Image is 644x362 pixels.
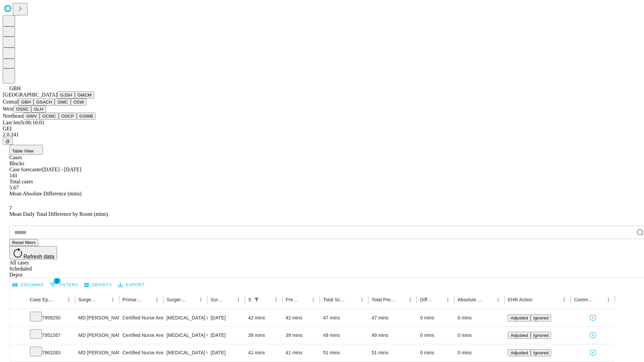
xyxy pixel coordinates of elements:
button: Sort [55,295,64,304]
button: Menu [357,295,367,304]
span: Central [3,99,18,105]
div: 7958250 [30,309,72,326]
span: [DATE] - [DATE] [42,167,81,172]
button: Ignored [531,332,551,339]
button: GCMC [40,113,59,120]
button: Density [83,280,114,290]
div: Case Epic Id [30,297,54,302]
div: Absolute Difference [458,297,483,302]
div: EHR Action [508,297,532,302]
div: Total Scheduled Duration [323,297,347,302]
button: Ignored [531,349,551,356]
button: GBH [18,99,34,106]
span: Ignored [533,350,548,355]
button: Menu [196,295,206,304]
div: Total Predicted Duration [372,297,396,302]
div: 47 mins [323,309,365,326]
button: Menu [64,295,73,304]
button: GJSH [57,92,75,99]
button: OSCP [59,113,77,120]
div: 7863283 [30,344,72,361]
div: GEI [3,126,641,132]
button: Menu [234,295,243,304]
button: GSWB [77,113,96,120]
span: Ignored [533,333,548,338]
div: [MEDICAL_DATA] CA SCRN NOT HI RSK [167,344,204,361]
div: 41 mins [286,344,317,361]
button: Sort [299,295,309,304]
div: [MEDICAL_DATA] FLEXIBLE PROXIMAL DIAGNOSTIC [167,309,204,326]
span: 1 [54,278,60,284]
button: Expand [13,330,23,342]
button: Menu [108,295,117,304]
div: 0 mins [458,327,501,344]
button: Show filters [252,295,261,304]
button: Sort [434,295,443,304]
div: 42 mins [286,309,317,326]
button: Select columns [11,280,45,290]
button: Adjusted [508,314,531,321]
span: Adjusted [511,315,528,320]
span: Last fetch: 06:16:01 [3,120,45,125]
button: Menu [152,295,162,304]
span: GBH [9,85,21,91]
button: Expand [13,347,23,359]
button: GMCM [75,92,94,99]
div: MD [PERSON_NAME] [78,344,116,361]
button: Menu [406,295,415,304]
div: 49 mins [372,327,414,344]
span: 5.67 [9,185,19,190]
button: Menu [604,295,613,304]
span: Refresh data [23,254,54,259]
div: Certified Nurse Anesthetist [122,327,160,344]
span: Adjusted [511,333,528,338]
div: [MEDICAL_DATA] CA SCRN HI RISK [167,327,204,344]
button: Sort [396,295,406,304]
div: MD [PERSON_NAME] [78,327,116,344]
button: Refresh data [9,246,57,259]
button: Reset filters [9,239,38,246]
span: [GEOGRAPHIC_DATA] [3,92,57,98]
span: Case forecaster [9,167,42,172]
div: Comments [574,297,593,302]
div: Scheduled In Room Duration [248,297,251,302]
div: Surgery Name [167,297,186,302]
button: Menu [493,295,503,304]
span: 141 [9,173,17,178]
div: 51 mins [323,344,365,361]
div: [DATE] [211,344,241,361]
span: @ [5,139,10,144]
div: 39 mins [248,327,279,344]
button: Sort [533,295,542,304]
div: Certified Nurse Anesthetist [122,344,160,361]
div: 41 mins [248,344,279,361]
div: 42 mins [248,309,279,326]
button: Export [116,280,146,290]
div: 0 mins [458,309,501,326]
button: Menu [309,295,318,304]
div: 0 mins [458,344,501,361]
span: 7 [9,205,12,211]
div: 0 mins [420,309,451,326]
div: 7952267 [30,327,72,344]
button: GMC [55,99,70,106]
div: 49 mins [323,327,365,344]
span: Mean Absolute Difference (mins) [9,191,82,196]
span: West [3,106,13,112]
div: 47 mins [372,309,414,326]
div: 51 mins [372,344,414,361]
button: Sort [484,295,493,304]
div: Certified Nurse Anesthetist [122,309,160,326]
span: Northeast [3,113,23,119]
button: Expand [13,312,23,324]
button: Ignored [531,314,551,321]
button: GWV [23,113,40,120]
span: Mean Daily Total Difference by Room (mins) [9,211,108,217]
button: Sort [262,295,271,304]
button: Menu [443,295,452,304]
div: [DATE] [211,327,241,344]
div: 2.0.241 [3,132,641,138]
div: Difference [420,297,433,302]
div: 0 mins [420,327,451,344]
button: Show filters [48,280,80,290]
